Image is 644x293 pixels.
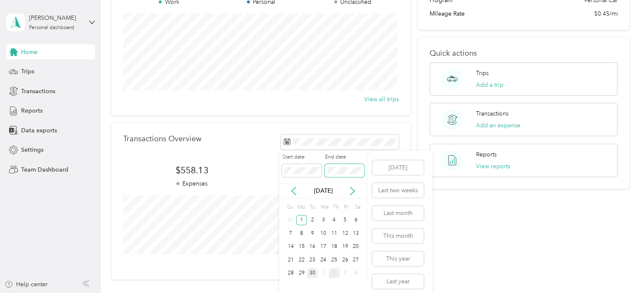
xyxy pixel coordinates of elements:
button: Last two weeks [372,183,424,198]
div: 14 [285,242,296,252]
div: 19 [340,242,351,252]
span: Team Dashboard [21,165,68,174]
div: 12 [340,228,351,239]
label: End date [325,153,364,161]
div: 20 [350,242,361,252]
p: Trips [476,69,489,78]
div: 15 [296,242,307,252]
p: Expenses [123,179,261,188]
button: This month [372,228,424,243]
div: 28 [285,268,296,279]
p: Reports [476,150,497,159]
div: 25 [329,255,340,265]
div: 30 [307,268,318,279]
p: Quick actions [430,49,617,58]
iframe: Everlance-gr Chat Button Frame [597,246,644,293]
button: Last year [372,274,424,289]
div: Th [332,202,340,213]
button: View reports [476,162,510,171]
div: 2 [307,215,318,226]
div: 3 [318,215,329,226]
div: 29 [296,268,307,279]
span: Mileage Rate [430,9,465,18]
div: 27 [350,255,361,265]
div: Personal dashboard [29,25,74,30]
div: 10 [318,228,329,239]
div: 24 [318,255,329,265]
div: 3 [340,268,351,279]
div: 1 [318,268,329,279]
span: Settings [21,145,43,154]
div: 7 [285,228,296,239]
button: Add a trip [476,81,503,89]
div: 17 [318,242,329,252]
div: 21 [285,255,296,265]
div: 26 [340,255,351,265]
div: 4 [329,215,340,226]
span: Data exports [21,126,57,135]
div: We [319,202,329,213]
button: This year [372,251,424,266]
div: 8 [296,228,307,239]
button: Help center [5,280,48,289]
button: Last month [372,206,424,220]
span: Transactions [21,87,55,96]
button: View all trips [364,95,399,104]
div: 11 [329,228,340,239]
div: 1 [296,215,307,226]
div: Tu [308,202,316,213]
span: Reports [21,106,43,115]
div: 31 [285,215,296,226]
div: 2 [329,268,340,279]
p: Transactions [476,109,509,118]
span: $0.45/mi [594,9,617,18]
span: $0.00 [261,164,398,176]
span: $558.13 [123,164,261,176]
div: 16 [307,242,318,252]
div: [PERSON_NAME] [29,13,82,22]
label: Start date [282,153,322,161]
span: Home [21,48,38,56]
p: Revenue [261,179,398,188]
button: [DATE] [372,160,424,175]
p: Transactions Overview [123,134,201,143]
div: 9 [307,228,318,239]
div: Su [285,202,293,213]
div: Sa [353,202,361,213]
div: 18 [329,242,340,252]
div: 4 [350,268,361,279]
div: Fr [342,202,350,213]
div: 5 [340,215,351,226]
span: Trips [21,67,34,76]
button: Add an expense [476,121,520,130]
div: 6 [350,215,361,226]
div: 23 [307,255,318,265]
div: 22 [296,255,307,265]
p: [DATE] [306,186,341,195]
div: 13 [350,228,361,239]
div: Mo [296,202,306,213]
